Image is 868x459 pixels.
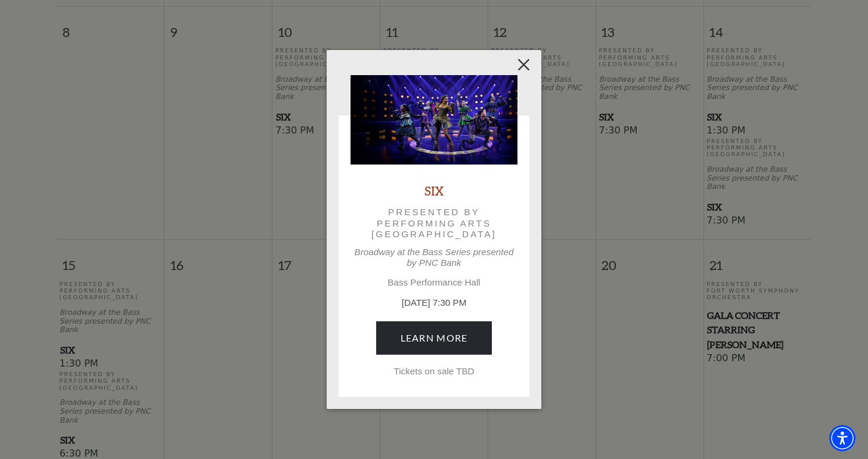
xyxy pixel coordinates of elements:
[351,247,517,268] p: Broadway at the Bass Series presented by PNC Bank
[513,53,535,76] button: Close
[351,296,517,310] p: [DATE] 7:30 PM
[376,321,492,355] a: February 12, 7:30 PM Learn More Tickets on sale TBD
[829,425,855,451] div: Accessibility Menu
[367,207,501,240] p: Presented by Performing Arts [GEOGRAPHIC_DATA]
[424,182,444,199] a: SIX
[351,366,517,377] p: Tickets on sale TBD
[351,277,517,288] p: Bass Performance Hall
[351,75,517,165] img: SIX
